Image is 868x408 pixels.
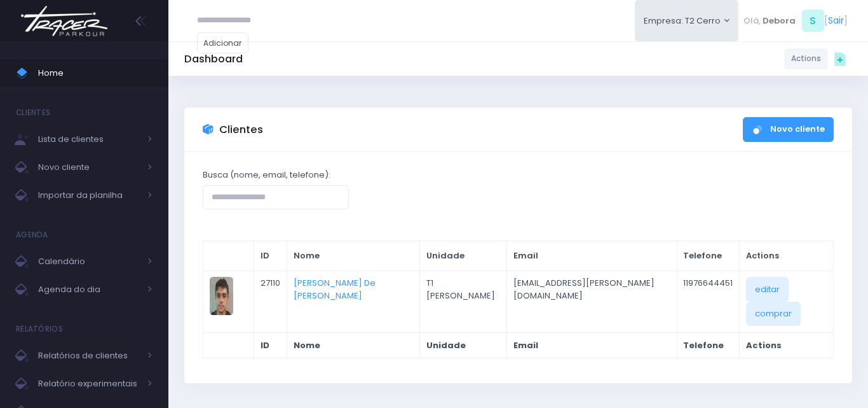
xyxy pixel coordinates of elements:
[38,187,140,204] span: Importar da planilha
[197,32,249,53] a: Adicionar
[507,271,677,332] td: [EMAIL_ADDRESS][PERSON_NAME][DOMAIN_NAME]
[38,253,140,270] span: Calendário
[254,332,287,358] th: ID
[219,123,263,136] h3: Clientes
[38,65,153,81] span: Home
[38,131,140,148] span: Lista de clientes
[677,241,740,271] th: Telefone
[507,241,677,271] th: Email
[420,241,507,271] th: Unidade
[254,271,287,332] td: 27110
[746,277,789,301] a: editar
[507,332,677,358] th: Email
[38,281,140,298] span: Agenda do dia
[294,277,376,302] a: [PERSON_NAME] De [PERSON_NAME]
[16,100,50,125] h4: Clientes
[420,271,507,332] td: T1 [PERSON_NAME]
[677,271,740,332] td: 11976644451
[828,46,852,71] div: Quick actions
[677,332,740,358] th: Telefone
[784,48,828,69] a: Actions
[287,241,419,271] th: Nome
[254,241,287,271] th: ID
[828,14,844,27] a: Sair
[740,332,834,358] th: Actions
[38,348,140,364] span: Relatórios de clientes
[203,169,330,181] label: Busca (nome, email, telefone):
[16,222,48,248] h4: Agenda
[743,117,834,142] a: Novo cliente
[746,302,801,326] a: comprar
[38,159,140,176] span: Novo cliente
[743,15,761,27] span: Olá,
[38,376,140,392] span: Relatório experimentais
[287,332,419,358] th: Nome
[738,6,852,35] div: [ ]
[16,316,63,342] h4: Relatórios
[740,241,834,271] th: Actions
[763,15,796,27] span: Debora
[420,332,507,358] th: Unidade
[184,53,243,66] h5: Dashboard
[802,10,824,32] span: S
